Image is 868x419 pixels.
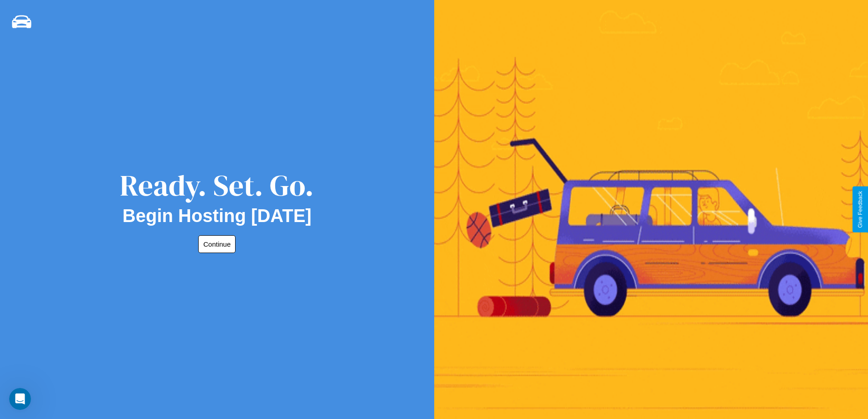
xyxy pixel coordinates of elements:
[123,206,312,226] h2: Begin Hosting [DATE]
[857,191,863,228] div: Give Feedback
[198,235,236,253] button: Continue
[120,165,314,206] div: Ready. Set. Go.
[9,388,31,410] iframe: Intercom live chat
